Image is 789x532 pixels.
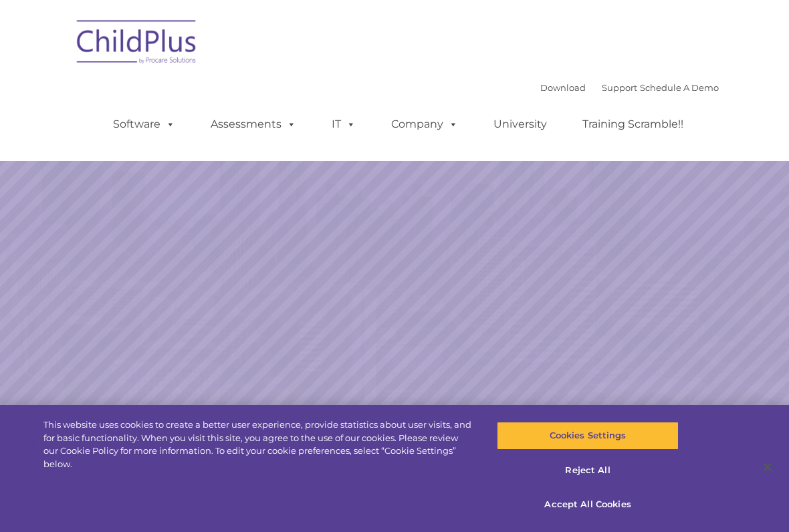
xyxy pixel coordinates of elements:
[497,456,678,485] button: Reject All
[70,11,204,78] img: ChildPlus by Procare Solutions
[602,82,637,93] a: Support
[569,111,697,138] a: Training Scramble!!
[753,452,782,482] button: Close
[536,235,672,270] a: Learn More
[497,422,678,450] button: Cookies Settings
[540,82,719,93] font: |
[43,418,473,471] div: This website uses cookies to create a better user experience, provide statistics about user visit...
[100,111,189,138] a: Software
[497,491,678,519] button: Accept All Cookies
[197,111,310,138] a: Assessments
[318,111,369,138] a: IT
[540,82,586,93] a: Download
[480,111,560,138] a: University
[640,82,719,93] a: Schedule A Demo
[378,111,471,138] a: Company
